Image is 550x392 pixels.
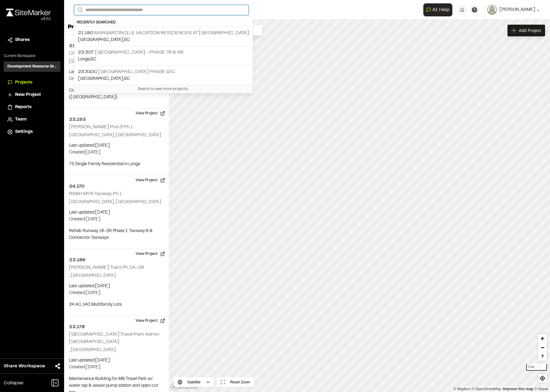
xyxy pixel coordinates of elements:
a: Projects [7,79,57,86]
span: Settings [15,129,33,135]
button: Reset Zoom [217,377,254,387]
a: Maxar [534,387,548,391]
span: 21.180 [78,31,93,35]
img: rebrand.png [6,9,51,16]
p: Created: [DATE] [69,364,164,371]
a: Team [7,116,57,123]
a: Mapbox [453,387,470,391]
h2: Chubby Chicken [69,51,105,55]
button: Search [74,5,85,15]
h2: [PERSON_NAME] Tract Ph 2A-2B [69,265,144,270]
h2: 21.149 [69,42,164,50]
a: 23.310C [GEOGRAPHIC_DATA] Phase 10C[GEOGRAPHIC_DATA],SC [74,65,253,85]
p: Created: [DATE] [69,290,164,296]
p: Longs , SC [78,56,249,63]
span: 23.307 [78,50,94,55]
h2: 23.186 [69,256,164,264]
p: Created: [DATE] [69,149,164,156]
button: Satellite [174,377,214,387]
button: View Project [132,316,169,326]
span: 23.310C [78,70,97,74]
p: [GEOGRAPHIC_DATA] Phase 10C [78,68,249,76]
span: Share Workspace [4,362,45,370]
a: OpenStreetMap [471,387,501,391]
button: Open AI Assistant [423,3,452,16]
p: [GEOGRAPHIC_DATA], [GEOGRAPHIC_DATA] [69,58,164,65]
button: Reset bearing to north [538,352,547,361]
span: Collapse [4,379,23,387]
canvas: Map [169,20,550,392]
button: View Project [132,175,169,185]
span: New Project [15,92,41,98]
a: 23.307 [GEOGRAPHIC_DATA] - Phase 7B & 8BLongs,SC [74,46,253,65]
p: Created: [DATE] [69,216,164,223]
h2: 24.170 [69,183,164,190]
button: Find my location [538,374,547,383]
button: View Project [132,108,169,118]
span: Shares [15,37,30,43]
p: Projects [68,23,91,31]
span: Team [15,116,26,123]
a: Map feedback [503,387,533,391]
span: Zoom out [538,343,547,352]
p: Current Workspace [4,53,60,59]
h3: Development Resource Group [7,64,57,69]
p: Margaritaville Vacation Residences at [GEOGRAPHIC_DATA] [78,29,249,37]
span: Add Project [519,27,541,34]
button: Zoom in [538,334,547,343]
p: Last updated: [DATE] [69,69,164,76]
p: , [GEOGRAPHIC_DATA] [69,272,164,279]
p: Rehab Runway 18-36 Phase I: Taxiway B & Connector Taxiways [69,228,164,241]
p: Last updated: [DATE] [69,357,164,364]
div: Search to see more projects... [74,85,253,93]
img: User [487,5,497,15]
p: , [GEOGRAPHIC_DATA] [69,347,164,353]
h2: 23.193 [69,116,164,123]
span: Reset bearing to north [538,352,547,361]
a: Reports [7,104,57,111]
span: [PERSON_NAME] [499,6,535,13]
div: Oh geez...please don't... [6,16,51,22]
h2: RS&H MYR Taxiway Ph 1 [69,192,122,196]
p: [GEOGRAPHIC_DATA], [GEOGRAPHIC_DATA] [69,132,164,139]
p: Last updated: [DATE] [69,142,164,149]
div: Open AI Assistant [423,3,455,16]
h2: 23.178 [69,323,164,331]
p: [GEOGRAPHIC_DATA] - Phase 7B & 8B [78,49,249,56]
a: Shares [7,37,57,43]
h2: [PERSON_NAME] Pod 3 Ph 1 [69,125,132,129]
div: Recently Searched [74,18,253,27]
button: [PERSON_NAME] [487,5,540,15]
a: Settings [7,129,57,135]
span: Reports [15,104,31,111]
p: 75 Single Family Residential in Longs [69,161,164,168]
a: Mapbox logo [171,383,198,390]
a: 21.180 Margaritaville Vacation Residences at [GEOGRAPHIC_DATA][GEOGRAPHIC_DATA],SC [74,27,253,46]
p: [GEOGRAPHIC_DATA], [GEOGRAPHIC_DATA] [69,199,164,206]
p: 24 AC, 140 Multifamily Lots [69,301,164,308]
p: Conservation Easement Residential ([GEOGRAPHIC_DATA]) [69,87,164,101]
a: New Project [7,92,57,98]
h2: [GEOGRAPHIC_DATA] Travel Park Admin [GEOGRAPHIC_DATA] [69,332,159,344]
p: Last updated: [DATE] [69,209,164,216]
div: 3 mi [526,364,547,371]
p: Created: [DATE] [69,76,164,82]
button: Zoom out [538,343,547,352]
p: [GEOGRAPHIC_DATA] , SC [78,76,249,82]
span: AI Help [432,6,450,14]
span: Projects [15,79,32,86]
button: View Project [132,249,169,259]
p: [GEOGRAPHIC_DATA] , SC [78,37,249,43]
p: Last updated: [DATE] [69,283,164,290]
